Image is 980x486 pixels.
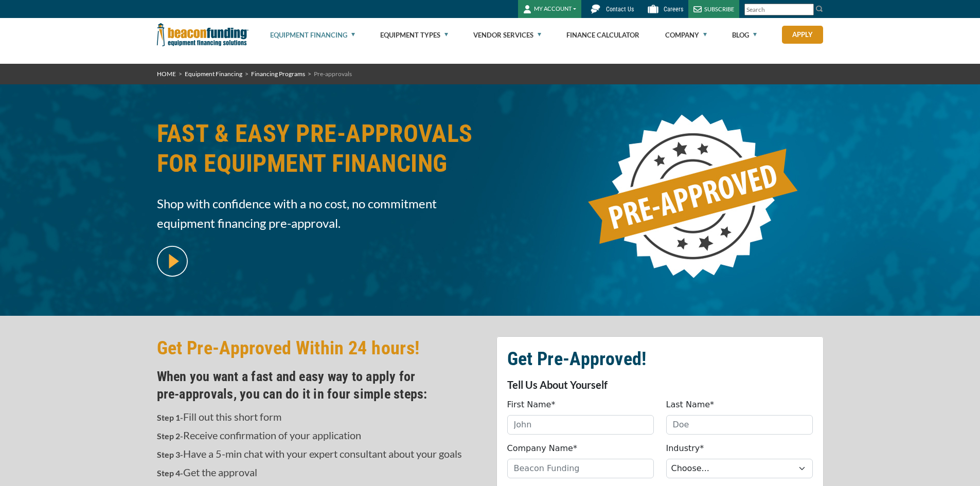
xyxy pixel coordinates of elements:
[803,6,811,14] a: Clear search text
[157,18,248,51] img: Beacon Funding Corporation logo
[507,379,813,391] p: Tell Us About Yourself
[157,70,176,78] a: HOME
[157,449,183,459] strong: Step 3-
[314,70,352,78] span: Pre-approvals
[606,6,634,13] span: Contact Us
[664,6,683,13] span: Careers
[666,399,715,411] label: Last Name*
[507,459,654,478] input: Beacon Funding
[744,4,814,15] input: Search
[157,447,484,461] p: Have a 5-min chat with your expert consultant about your goals
[666,442,704,455] label: Industry*
[566,19,639,51] a: Finance Calculator
[251,70,305,78] a: Financing Programs
[157,336,484,360] h2: Get Pre-Approved Within 24 hours!
[380,19,448,51] a: Equipment Types
[157,410,484,424] p: Fill out this short form
[666,415,813,435] input: Doe
[157,246,188,277] img: video modal pop-up play button
[157,149,484,178] span: FOR EQUIPMENT FINANCING
[157,412,183,422] strong: Step 1-
[157,431,183,441] strong: Step 2-
[732,19,757,51] a: Blog
[507,347,813,371] h2: Get Pre-Approved!
[157,466,484,479] p: Get the approval
[157,368,484,403] h4: When you want a fast and easy way to apply for pre‑approvals, you can do it in four simple steps:
[185,70,242,78] a: Equipment Financing
[507,415,654,435] input: John
[157,119,484,186] h1: FAST & EASY PRE-APPROVALS
[665,19,707,51] a: Company
[270,19,355,51] a: Equipment Financing
[815,5,824,13] img: Search
[157,194,484,233] span: Shop with confidence with a no cost, no commitment equipment financing pre-approval.
[507,442,577,455] label: Company Name*
[507,399,556,411] label: First Name*
[157,468,183,478] strong: Step 4-
[473,19,541,51] a: Vendor Services
[782,26,823,44] a: Apply
[157,429,484,442] p: Receive confirmation of your application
